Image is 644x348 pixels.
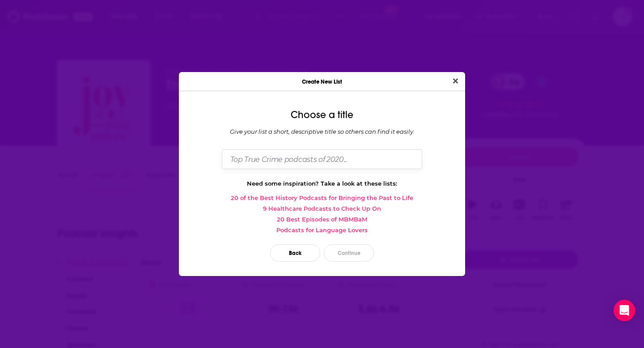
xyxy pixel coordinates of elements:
[186,216,458,223] a: 20 Best Episodes of MBMBaM
[614,300,635,321] div: Open Intercom Messenger
[179,72,465,91] div: Create New List
[186,128,458,135] div: Give your list a short, descriptive title so others can find it easily.
[186,109,458,121] div: Choose a title
[186,180,458,187] div: Need some inspiration? Take a look at these lists:
[186,194,458,201] a: 20 of the Best History Podcasts for Bringing the Past to Life
[324,244,374,262] button: Continue
[186,226,458,233] a: Podcasts for Language Lovers
[270,244,320,262] button: Back
[222,149,422,169] input: Top True Crime podcasts of 2020...
[449,76,462,87] button: Close
[186,205,458,212] a: 9 Healthcare Podcasts to Check Up On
